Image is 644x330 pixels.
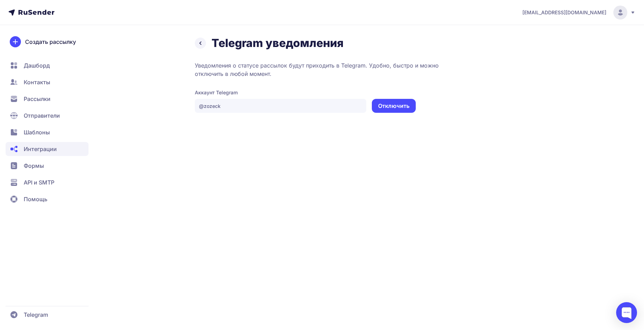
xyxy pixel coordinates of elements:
span: Интеграции [24,145,57,153]
a: Telegram [6,308,89,322]
span: [EMAIL_ADDRESS][DOMAIN_NAME] [522,9,606,16]
span: Формы [24,162,44,170]
span: Дашборд [24,61,50,70]
span: Отправители [24,111,60,120]
span: API и SMTP [24,178,54,187]
button: Отключить [372,99,416,113]
span: Шаблоны [24,128,50,136]
span: Telegram [24,311,48,319]
span: Помощь [24,195,47,203]
p: Уведомления о статусе рассылок будут приходить в Telegram. Удобно, быстро и можно отключить в люб... [195,61,544,78]
span: Контакты [24,78,50,86]
h2: Telegram уведомления [212,36,344,50]
span: Создать рассылку [25,38,76,46]
span: Рассылки [24,95,51,103]
label: Аккаунт Telegram [195,89,544,96]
